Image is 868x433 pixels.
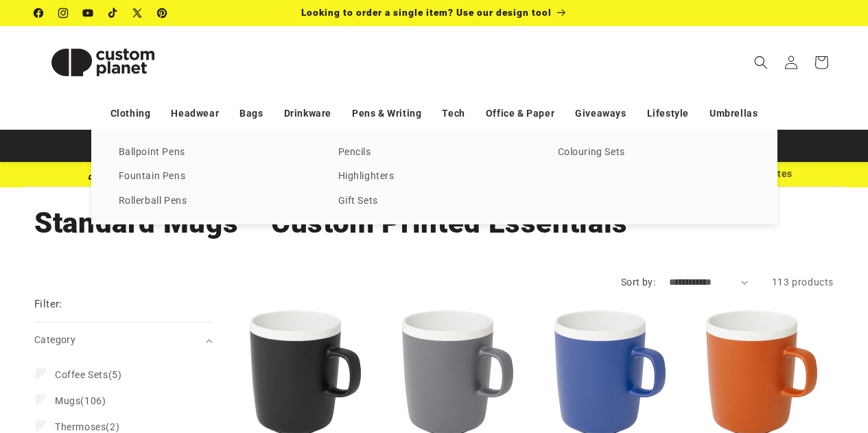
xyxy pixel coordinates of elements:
[284,102,331,126] a: Drinkware
[171,102,219,126] a: Headwear
[34,296,62,312] h2: Filter:
[647,102,689,126] a: Lifestyle
[34,334,75,345] span: Category
[558,143,750,162] a: Colouring Sets
[34,323,213,358] summary: Category (0 selected)
[119,143,311,162] a: Ballpoint Pens
[34,32,172,93] img: Custom Planet
[486,102,554,126] a: Office & Paper
[110,102,151,126] a: Clothing
[352,102,421,126] a: Pens & Writing
[239,102,263,126] a: Bags
[55,369,108,380] span: Coffee Sets
[55,421,106,432] span: Thermoses
[55,395,80,406] span: Mugs
[119,167,311,186] a: Fountain Pens
[30,26,177,98] a: Custom Planet
[119,192,311,211] a: Rollerball Pens
[338,143,530,162] a: Pencils
[442,102,465,126] a: Tech
[746,47,776,78] summary: Search
[338,167,530,186] a: Highlighters
[55,368,121,381] span: (5)
[55,421,119,433] span: (2)
[621,277,655,288] label: Sort by:
[301,7,552,18] span: Looking to order a single item? Use our design tool
[709,102,758,126] a: Umbrellas
[575,102,626,126] a: Giveaways
[55,395,106,407] span: (106)
[338,192,530,211] a: Gift Sets
[772,277,834,288] span: 113 products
